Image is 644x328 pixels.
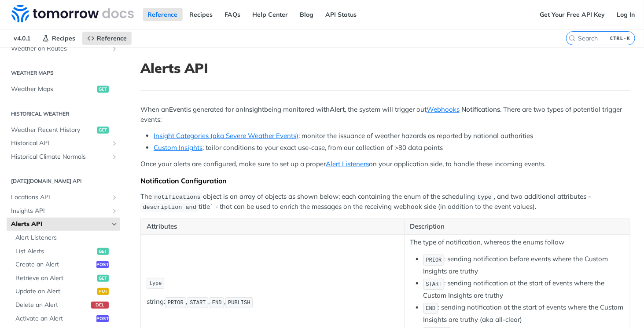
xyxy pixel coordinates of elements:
p: The type of notification, whereas the enums follow [410,237,624,248]
a: Update an Alertput [11,285,120,298]
a: Create an Alertpost [11,258,120,271]
a: Log In [612,8,640,21]
li: : tailor conditions to your exact use-case, from our collection of >80 data points [154,143,630,153]
a: FAQs [220,8,246,21]
span: List Alerts [15,247,95,256]
span: get [97,248,109,255]
span: Historical Climate Normals [11,153,109,161]
a: Get Your Free API Key [535,8,610,21]
span: START [426,281,442,288]
span: Alerts API [11,220,109,229]
h2: Historical Weather [7,110,120,118]
span: Insights API [11,207,109,215]
a: Historical Climate NormalsShow subpages for Historical Climate Normals [7,150,120,164]
button: Show subpages for Historical Climate Normals [111,153,118,160]
span: START [190,300,206,306]
button: Show subpages for Weather on Routes [111,45,118,52]
span: Update an Alert [15,287,95,296]
span: Recipes [52,34,75,42]
span: Activate an Alert [15,314,94,323]
span: type [149,281,162,287]
span: type [478,194,492,200]
span: Historical API [11,139,109,148]
a: Activate an Alertpost [11,312,120,325]
div: Notification Configuration [140,176,630,185]
strong: Insight [243,105,264,113]
span: Locations API [11,193,109,202]
a: Help Center [248,8,293,21]
a: Blog [295,8,319,21]
p: When an is generated for an being monitored with , the system will trigger out . There are two ty... [140,105,630,124]
a: API Status [321,8,362,21]
a: Retrieve an Alertget [11,272,120,285]
span: get [97,86,109,93]
span: Retrieve an Alert [15,274,95,283]
span: Create an Alert [15,260,94,269]
span: get [97,275,109,282]
span: del [91,302,109,309]
span: END [212,300,222,306]
span: Delete an Alert [15,301,89,310]
span: description and [143,204,196,211]
a: Delete an Alertdel [11,299,120,312]
a: Insight Categories (aka Severe Weather Events) [154,131,298,140]
button: Show subpages for Locations API [111,194,118,201]
span: put [97,288,109,295]
a: Reference [82,32,132,45]
a: Alert Listeners [11,231,120,244]
p: Once your alerts are configured, make sure to set up a proper on your application side, to handle... [140,159,630,169]
span: Weather on Routes [11,44,109,53]
li: : sending notification at the start of events where the Custom Insights are truthy (aka all-clear) [423,302,624,324]
h2: [DATE][DOMAIN_NAME] API [7,177,120,185]
a: Recipes [185,8,218,21]
a: Insights APIShow subpages for Insights API [7,204,120,218]
a: Custom Insights [154,143,202,152]
span: get [97,127,109,134]
span: Weather Recent History [11,126,95,135]
a: Recipes [37,32,80,45]
li: : sending notification at the start of events where the Custom Insights are truthy [423,278,624,300]
kbd: CTRL-K [608,34,633,43]
span: Reference [97,34,127,42]
a: Reference [143,8,183,21]
p: The object is an array of objects as shown below; each containing the enum of the scheduling , an... [140,192,630,212]
p: Description [410,222,624,232]
a: Locations APIShow subpages for Locations API [7,191,120,204]
span: post [96,261,109,268]
span: v4.0.1 [9,32,35,45]
button: Hide subpages for Alerts API [111,221,118,228]
h2: Weather Maps [7,69,120,77]
p: string: , , , [147,296,398,309]
strong: Notifications [461,105,500,113]
span: notifications [154,194,200,200]
span: PUBLISH [228,300,250,306]
a: Alerts APIHide subpages for Alerts API [7,218,120,231]
li: : monitor the issuance of weather hazards as reported by national authorities [154,131,630,141]
h1: Alerts API [140,60,630,76]
a: Webhooks [427,105,460,113]
span: END [426,306,436,312]
a: Historical APIShow subpages for Historical API [7,137,120,150]
button: Show subpages for Historical API [111,140,118,147]
span: PRIOR [426,257,442,263]
span: PRIOR [168,300,184,306]
strong: Event [169,105,186,113]
img: Tomorrow.io Weather API Docs [11,5,134,22]
strong: Alert [330,105,345,113]
a: Weather Recent Historyget [7,124,120,137]
span: Weather Maps [11,85,95,94]
a: List Alertsget [11,245,120,258]
p: Attributes [147,222,398,232]
a: Weather on RoutesShow subpages for Weather on Routes [7,42,120,55]
li: : sending notification before events where the Custom Insights are truthy [423,254,624,276]
span: post [96,315,109,322]
svg: Search [569,35,576,42]
span: Alert Listeners [15,233,118,242]
a: Weather Mapsget [7,83,120,96]
button: Show subpages for Insights API [111,208,118,215]
a: Alert Listeners [326,160,369,168]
